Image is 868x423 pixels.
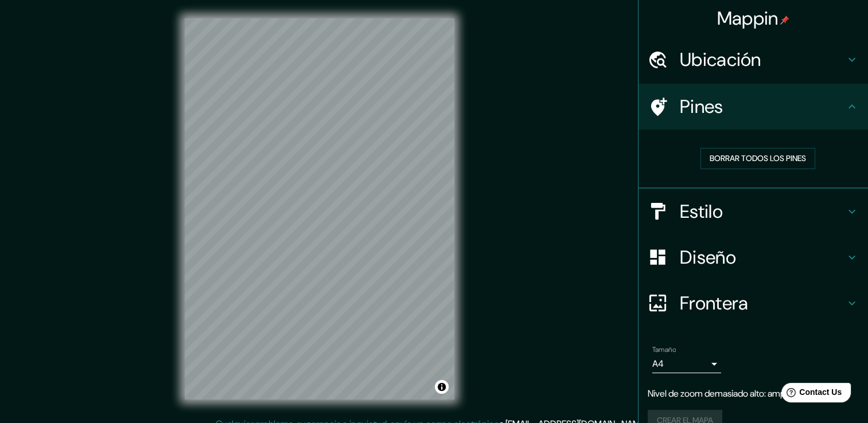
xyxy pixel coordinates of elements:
h4: Diseño [680,246,845,269]
img: pin-icon.png [780,15,789,25]
label: Tamaño [652,344,676,354]
div: Ubicación [639,37,868,83]
div: Pines [639,84,868,130]
h4: Pines [680,95,845,118]
button: Alternar atribución [435,380,449,394]
div: Frontera [639,280,868,326]
p: Nivel de zoom demasiado alto: amplíe más [648,387,859,401]
h4: Frontera [680,292,845,315]
font: Mappin [717,6,779,30]
h4: Ubicación [680,48,845,71]
canvas: Mapa [185,18,454,399]
div: Diseño [639,234,868,280]
iframe: Help widget launcher [766,378,855,410]
h4: Estilo [680,200,845,223]
font: Borrar todos los pines [710,151,806,166]
div: A4 [652,355,721,373]
div: Estilo [639,189,868,234]
button: Borrar todos los pines [700,148,815,169]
